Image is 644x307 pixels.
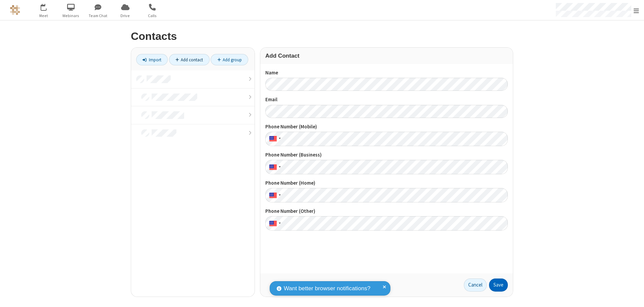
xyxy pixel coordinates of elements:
div: United States: + 1 [265,132,283,146]
label: Phone Number (Business) [265,151,508,159]
span: Drive [113,13,138,19]
button: Save [489,279,508,292]
span: Webinars [58,13,84,19]
label: Email [265,96,508,104]
div: United States: + 1 [265,160,283,174]
a: Import [136,54,168,65]
a: Add group [211,54,248,65]
span: Want better browser notifications? [284,284,370,293]
span: Team Chat [86,13,111,19]
div: United States: + 1 [265,216,283,231]
label: Phone Number (Home) [265,179,508,187]
img: QA Selenium DO NOT DELETE OR CHANGE [10,5,20,15]
label: Name [265,69,508,77]
div: 9 [45,4,50,9]
label: Phone Number (Mobile) [265,123,508,131]
a: Add contact [169,54,210,65]
a: Cancel [464,279,487,292]
label: Phone Number (Other) [265,207,508,215]
span: Meet [31,13,56,19]
h3: Add Contact [265,53,508,59]
span: Calls [140,13,165,19]
h2: Contacts [131,30,513,42]
div: United States: + 1 [265,188,283,202]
